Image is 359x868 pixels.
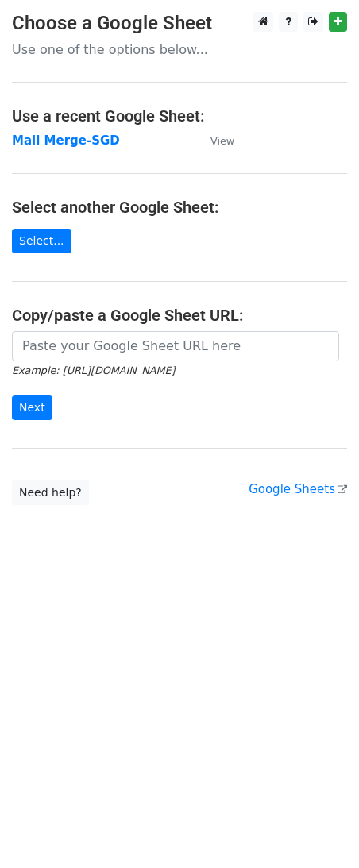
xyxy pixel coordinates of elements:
a: Select... [12,229,71,253]
iframe: Chat Widget [280,792,359,868]
input: Next [12,395,52,420]
a: Google Sheets [249,482,347,496]
a: Mail Merge-SGD [12,133,120,148]
h4: Select another Google Sheet: [12,198,347,217]
h3: Choose a Google Sheet [12,12,347,35]
h4: Use a recent Google Sheet: [12,106,347,125]
p: Use one of the options below... [12,41,347,58]
input: Paste your Google Sheet URL here [12,331,339,361]
a: Need help? [12,480,89,505]
a: View [195,133,234,148]
small: View [210,135,234,147]
small: Example: [URL][DOMAIN_NAME] [12,365,175,376]
h4: Copy/paste a Google Sheet URL: [12,306,347,325]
